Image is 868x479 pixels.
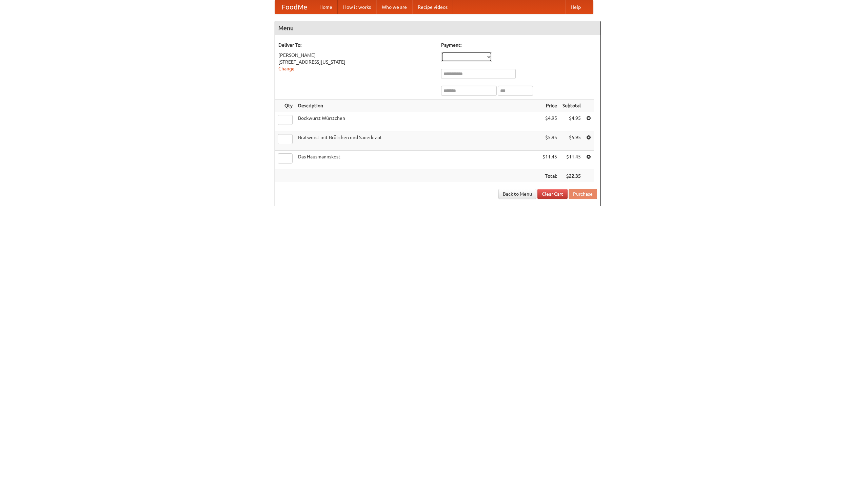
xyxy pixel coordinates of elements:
[560,151,584,170] td: $11.45
[540,170,560,182] th: Total:
[569,189,597,199] button: Purchase
[338,0,376,14] a: How it works
[560,100,584,112] th: Subtotal
[412,0,453,14] a: Recipe videos
[295,100,540,112] th: Description
[295,151,540,170] td: Das Hausmannskost
[314,0,338,14] a: Home
[275,21,600,35] h4: Menu
[278,66,295,71] a: Change
[278,59,434,65] div: [STREET_ADDRESS][US_STATE]
[278,42,434,48] h5: Deliver To:
[540,112,560,131] td: $4.95
[498,189,536,199] a: Back to Menu
[540,131,560,151] td: $5.95
[540,100,560,112] th: Price
[537,189,568,199] a: Clear Cart
[376,0,412,14] a: Who we are
[441,42,597,48] h5: Payment:
[560,112,584,131] td: $4.95
[275,0,314,14] a: FoodMe
[540,151,560,170] td: $11.45
[560,170,584,182] th: $22.35
[278,52,434,59] div: [PERSON_NAME]
[295,112,540,131] td: Bockwurst Würstchen
[565,0,586,14] a: Help
[295,131,540,151] td: Bratwurst mit Brötchen und Sauerkraut
[275,100,295,112] th: Qty
[560,131,584,151] td: $5.95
